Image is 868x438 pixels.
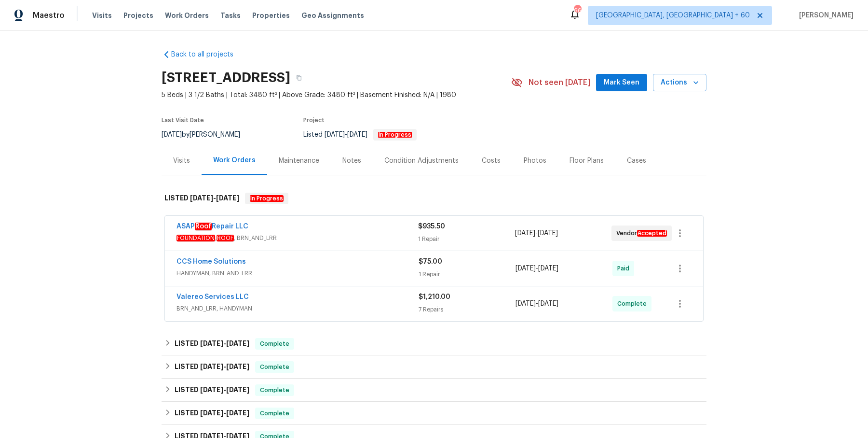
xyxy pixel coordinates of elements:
[176,304,419,313] span: BRN_AND_LRR, HANDYMAN
[162,131,182,138] span: [DATE]
[515,300,536,307] span: [DATE]
[164,193,239,204] h6: LISTED
[418,234,515,244] div: 1 Repair
[303,117,325,123] span: Project
[538,300,558,307] span: [DATE]
[162,73,290,83] h2: [STREET_ADDRESS]
[252,11,290,20] span: Properties
[617,299,651,309] span: Complete
[176,235,215,241] em: FOUNDATION
[162,90,511,100] span: 5 Beds | 3 1/2 Baths | Total: 3480 ft² | Above Grade: 3480 ft² | Basement Finished: N/A | 1980
[419,294,450,300] span: $1,210.00
[538,265,558,272] span: [DATE]
[515,264,558,273] span: -
[378,131,412,138] em: In Progress
[256,362,293,372] span: Complete
[200,386,223,393] span: [DATE]
[162,50,254,59] a: Back to all projects
[200,410,249,416] span: -
[325,131,345,138] span: [DATE]
[482,156,501,166] div: Costs
[256,339,293,349] span: Complete
[256,409,293,418] span: Complete
[301,11,364,20] span: Geo Assignments
[200,386,249,393] span: -
[616,228,671,238] span: Vendor
[92,11,112,20] span: Visits
[279,156,319,166] div: Maintenance
[515,228,558,238] span: -
[190,195,213,201] span: [DATE]
[190,195,239,201] span: -
[617,264,633,273] span: Paid
[195,223,212,230] em: Roof
[176,258,246,265] a: CCS Home Solutions
[290,69,308,86] button: Copy Address
[596,11,750,20] span: [GEOGRAPHIC_DATA], [GEOGRAPHIC_DATA] + 60
[342,156,361,166] div: Notes
[661,77,699,89] span: Actions
[213,155,256,165] div: Work Orders
[123,11,153,20] span: Projects
[524,156,546,166] div: Photos
[515,230,535,237] span: [DATE]
[200,340,249,347] span: -
[226,386,249,393] span: [DATE]
[200,363,223,370] span: [DATE]
[256,385,293,395] span: Complete
[200,340,223,347] span: [DATE]
[250,195,284,202] em: In Progress
[226,340,249,347] span: [DATE]
[200,363,249,370] span: -
[162,402,706,425] div: LISTED [DATE]-[DATE]Complete
[162,332,706,355] div: LISTED [DATE]-[DATE]Complete
[515,265,536,272] span: [DATE]
[176,294,249,300] a: Valereo Services LLC
[596,74,647,92] button: Mark Seen
[627,156,646,166] div: Cases
[604,77,639,89] span: Mark Seen
[570,156,604,166] div: Floor Plans
[216,195,239,201] span: [DATE]
[574,6,581,15] div: 669
[175,361,249,373] h6: LISTED
[200,410,223,416] span: [DATE]
[419,305,515,314] div: 7 Repairs
[226,410,249,416] span: [DATE]
[653,74,706,92] button: Actions
[637,230,667,237] em: Accepted
[175,338,249,350] h6: LISTED
[173,156,190,166] div: Visits
[795,11,854,20] span: [PERSON_NAME]
[303,131,417,138] span: Listed
[419,258,442,265] span: $75.00
[162,379,706,402] div: LISTED [DATE]-[DATE]Complete
[226,363,249,370] span: [DATE]
[515,299,558,309] span: -
[165,11,209,20] span: Work Orders
[529,78,590,87] span: Not seen [DATE]
[538,230,558,237] span: [DATE]
[162,129,252,141] div: by [PERSON_NAME]
[33,11,65,20] span: Maestro
[418,223,445,230] span: $935.50
[162,117,204,123] span: Last Visit Date
[176,223,248,230] a: ASAPRoofRepair LLC
[347,131,367,138] span: [DATE]
[220,12,241,19] span: Tasks
[217,235,234,241] em: ROOF
[325,131,367,138] span: -
[175,408,249,419] h6: LISTED
[162,183,706,214] div: LISTED [DATE]-[DATE]In Progress
[175,384,249,396] h6: LISTED
[176,268,419,278] span: HANDYMAN, BRN_AND_LRR
[384,156,459,166] div: Condition Adjustments
[162,355,706,379] div: LISTED [DATE]-[DATE]Complete
[176,233,418,243] span: , , BRN_AND_LRR
[419,269,515,279] div: 1 Repair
